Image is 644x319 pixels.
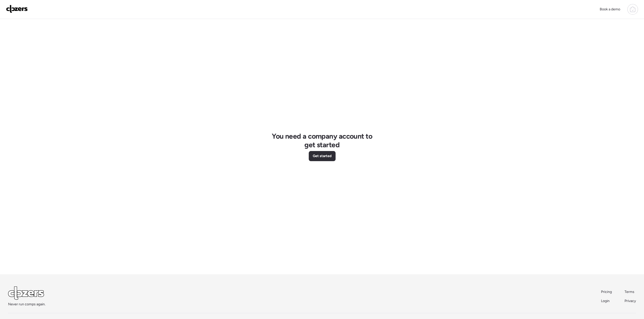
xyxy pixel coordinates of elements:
a: Terms [625,289,636,294]
a: Privacy [625,299,636,304]
span: Terms [625,290,634,294]
h1: You need a company account to get started [267,132,377,149]
span: Privacy [625,299,636,303]
img: Logo [6,5,28,13]
span: Pricing [601,290,612,294]
a: Pricing [601,289,612,294]
span: Login [601,299,610,303]
a: Login [601,299,612,304]
span: Get started [313,154,331,159]
span: Book a demo [600,7,620,11]
img: Logo Light [8,286,44,300]
span: Never run comps again. [8,302,46,307]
